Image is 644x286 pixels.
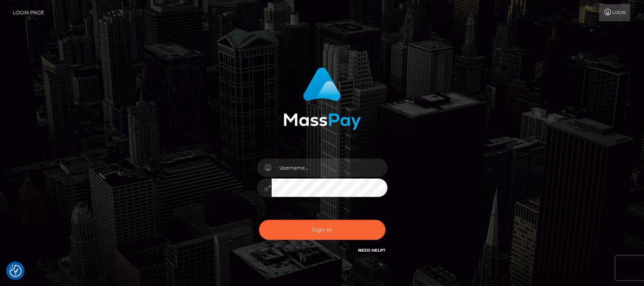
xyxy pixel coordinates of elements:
[358,248,385,253] a: Need Help?
[13,4,44,21] a: Login Page
[272,159,387,177] input: Username...
[9,265,22,277] button: Consent Preferences
[599,4,630,21] a: Login
[9,265,22,277] img: Revisit consent button
[283,67,361,130] img: MassPay Login
[259,220,385,240] button: Sign in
